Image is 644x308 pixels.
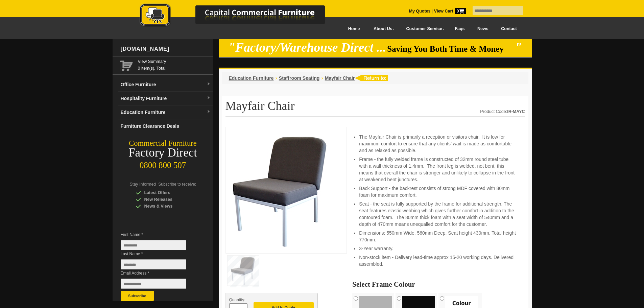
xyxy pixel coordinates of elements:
[121,291,154,301] button: Subscribe
[207,110,211,114] img: dropdown
[495,21,523,37] a: Contact
[158,182,196,187] span: Subscribe to receive:
[471,21,495,37] a: News
[121,259,186,269] input: Last Name *
[359,157,515,182] span: Frame - the fully welded frame is constructed of 32mm round steel tube with a wall thickness of 1...
[121,3,358,28] img: Capital Commercial Furniture Logo
[409,9,431,14] a: My Quotes
[359,245,518,252] li: 3-Year warranty.
[352,281,525,288] h2: Select Frame Colour
[229,298,245,302] span: Quantity:
[136,196,200,203] div: New Releases
[366,21,399,37] a: About Us
[138,58,211,65] a: View Summary
[118,105,213,119] a: Education Furnituredropdown
[507,109,525,114] strong: IR-MAYC
[118,39,213,59] div: [DOMAIN_NAME]
[136,203,200,210] div: News & Views
[359,201,514,227] span: Seat - the seat is fully supported by the frame for additional strength. The seat features elasti...
[121,231,196,238] span: First Name *
[359,134,511,153] span: The Mayfair Chair is primarily a reception or visitors chair. It is low for maximum comfort to en...
[276,75,277,81] li: ›
[113,139,213,148] div: Commercial Furniture
[113,157,213,170] div: 0800 800 507
[229,75,274,81] a: Education Furniture
[359,230,518,243] li: Dimensions: 550mm Wide. 560mm Deep. Seat height 430mm. Total height 770mm.
[121,240,186,250] input: First Name *
[455,8,466,14] span: 0
[228,41,386,54] em: "Factory/Warehouse Direct ...
[399,21,448,37] a: Customer Service
[480,108,525,115] div: Product Code:
[130,182,156,187] span: Stay Informed
[279,75,320,81] a: Staffroom Seating
[138,58,211,71] span: 0 item(s), Total:
[515,41,522,54] em: "
[113,148,213,158] div: Factory Direct
[321,75,323,81] li: ›
[118,92,213,105] a: Hospitality Furnituredropdown
[449,21,471,37] a: Faqs
[121,279,186,289] input: Email Address *
[121,3,358,30] a: Capital Commercial Furniture Logo
[121,251,196,257] span: Last Name *
[207,82,211,86] img: dropdown
[359,254,518,267] li: Non-stock item - Delivery lead-time approx 15-20 working days. Delivered assembled.
[118,78,213,92] a: Office Furnituredropdown
[433,9,466,14] a: View Cart0
[118,119,213,133] a: Furniture Clearance Deals
[355,75,388,81] img: return to
[225,99,525,117] h1: Mayfair Chair
[325,75,355,81] a: Mayfair Chair
[434,9,466,14] strong: View Cart
[359,186,509,198] span: Back Support - the backrest consists of strong MDF covered with 80mm foam for maximum comfort.
[387,44,514,53] span: Saving You Both Time & Money
[136,189,200,196] div: Latest Offers
[229,131,331,248] img: Mayfair Chair
[207,96,211,100] img: dropdown
[121,270,196,277] span: Email Address *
